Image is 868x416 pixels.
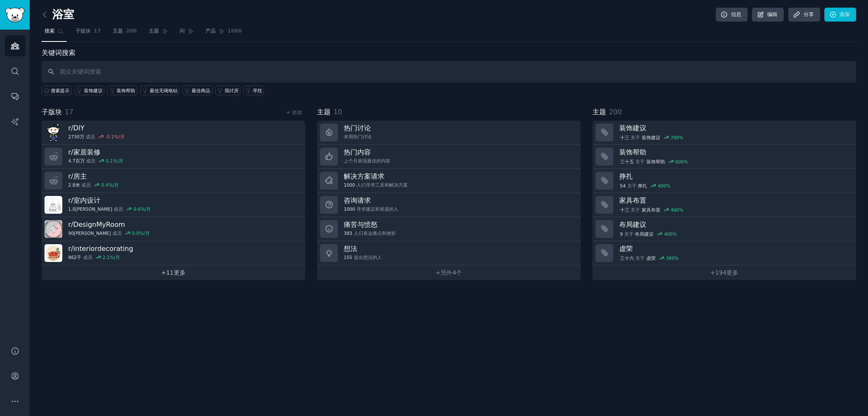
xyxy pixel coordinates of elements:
[68,158,85,163] font: 4.7百万
[182,85,212,95] a: 最佳商品
[73,148,100,156] font: 家居装修
[180,28,185,34] font: 问
[619,245,633,253] font: 虚荣
[68,148,73,156] font: r/
[65,108,73,116] font: 17
[134,207,141,212] font: 0.6
[42,49,75,57] font: 关键词搜索
[631,135,640,140] font: 关于
[45,28,55,34] font: 搜索
[452,269,462,276] font: 4个
[117,88,135,93] font: 装饰帮助
[110,255,120,260] font: %/月
[42,265,305,280] a: +11更多
[114,207,123,212] font: 成员
[344,158,390,163] font: 上个月表现最佳的内容
[344,196,371,204] font: 咨询请求
[593,145,856,169] a: 装饰帮助三十五关于​​装饰帮助600%
[42,241,305,265] a: r/interiordecorating862千成员2.1%/月
[670,207,679,212] font: 400
[619,172,633,180] font: 挣扎
[75,28,91,34] font: 子版块
[635,231,654,237] font: 布局建议
[68,182,80,187] font: 2.8米
[344,182,355,187] font: 1000
[206,28,216,34] font: 产品
[140,85,180,95] a: 最佳无绳电钻
[42,108,62,116] font: 子版块
[716,8,748,22] a: 信息
[666,183,670,188] font: %
[710,269,715,276] font: +
[149,28,159,34] font: 主题
[139,231,150,236] font: %/月
[146,25,171,42] a: 主题
[45,196,62,214] img: 室内设计
[670,135,679,140] font: 700
[215,85,241,95] a: 我讨厌
[68,172,73,180] font: r/
[344,245,357,253] font: 想法
[344,220,378,229] font: 痛苦与愤怒
[86,158,95,163] font: 成员
[679,207,683,212] font: %
[317,241,581,265] a: 想法155提出想法的人
[68,245,73,253] font: r/
[642,207,660,212] font: 家具布置
[68,196,73,204] font: r/
[225,88,239,93] font: 我讨厌
[356,207,398,212] font: 寻求建议和资源的人
[94,28,101,34] font: 17
[161,269,166,276] font: +
[73,172,87,180] font: 房主
[73,124,84,132] font: DIY
[593,241,856,265] a: 虚荣三十六关于​​虚荣389%
[356,182,408,187] font: 人们寻求工具和解决方案
[42,25,67,42] a: 搜索
[108,182,119,187] font: %/月
[317,265,581,280] a: +另外4个
[228,28,242,34] font: 1066
[593,193,856,217] a: 家具布置十三关于​​家具布置400%
[631,207,640,212] font: 关于
[112,231,122,236] font: 成员
[253,88,262,93] font: 寻找
[684,159,688,164] font: %
[68,124,73,132] font: r/
[804,11,814,17] font: 分享
[83,255,92,260] font: 成员
[132,231,139,236] font: 0.0
[317,145,581,169] a: 热门内容上个月表现最佳的内容
[203,25,245,42] a: 产品1066
[354,231,396,236] font: 人们表达痛点和挫折
[68,207,112,212] font: 1.0[PERSON_NAME]
[114,134,125,139] font: %/月
[68,220,73,229] font: r/
[68,134,84,139] font: 2730万
[593,265,856,280] a: +194更多
[86,134,95,139] font: 成员
[192,88,210,93] font: 最佳商品
[42,169,305,193] a: r/房主2.8米成员0.4%/月
[642,135,660,140] font: 装饰建议
[110,25,140,42] a: 主题200
[824,8,856,22] a: 添加
[664,231,673,237] font: 400
[42,121,305,145] a: r/DIY2730万成员-0.1%/月
[126,28,137,34] font: 200
[752,8,784,22] a: 编辑
[620,207,629,212] font: 十三
[679,135,683,140] font: %
[767,11,777,17] font: 编辑
[73,196,100,204] font: 室内设计
[593,169,856,193] a: 挣扎54关于​​挣扎400%
[243,85,264,95] a: 寻找
[106,134,114,139] font: -0.1
[715,269,727,276] font: 194
[593,108,606,116] font: 主题
[344,231,352,236] font: 383
[646,159,665,164] font: 装饰帮助
[42,145,305,169] a: r/家居装修4.7百万成员0.1%/月
[726,269,738,276] font: 更多
[646,256,656,261] font: 虚荣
